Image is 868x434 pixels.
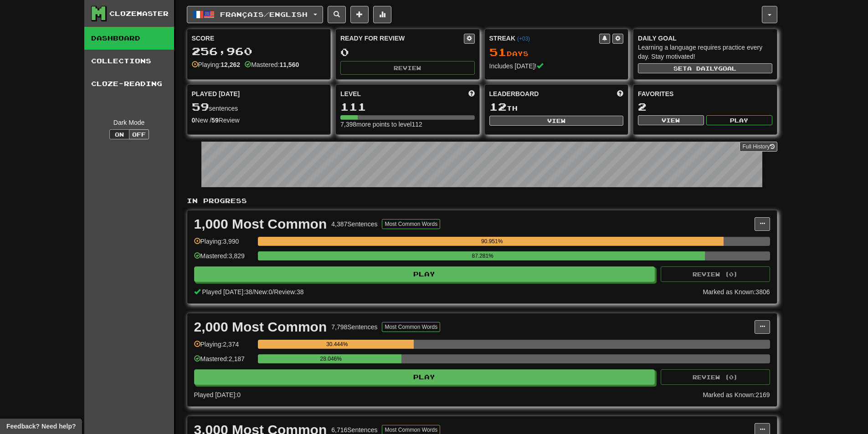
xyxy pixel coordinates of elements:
button: Most Common Words [382,322,440,332]
span: New: 0 [254,288,272,296]
div: Playing: [192,60,241,69]
div: Ready for Review [340,34,464,43]
a: Cloze-Reading [84,72,174,95]
div: Day s [489,46,624,58]
button: Play [194,369,655,385]
a: Full History [740,142,777,152]
div: Clozemaster [109,9,169,18]
div: 2 [638,101,772,112]
span: Played [DATE] [192,89,240,98]
strong: 0 [192,117,195,124]
span: Leaderboard [489,89,539,98]
span: Played [DATE]: 38 [202,288,252,296]
div: Score [192,34,326,43]
div: Streak [489,34,600,43]
strong: 59 [211,117,219,124]
button: Review (0) [661,369,770,385]
div: 90.951% [261,237,724,246]
div: Mastered: 3,829 [194,251,253,266]
div: Dark Mode [91,118,167,127]
div: Mastered: [245,60,299,69]
button: Most Common Words [382,219,440,229]
span: Review: 38 [274,288,303,296]
div: 256,960 [192,46,326,57]
span: a daily [687,65,718,71]
button: Review [340,61,475,75]
span: / [272,288,274,296]
div: Marked as Known: 2169 [703,390,770,399]
span: / [252,288,254,296]
div: 28.046% [261,354,401,363]
div: Learning a language requires practice every day. Stay motivated! [638,43,772,61]
span: Score more points to level up [468,89,475,98]
strong: 12,262 [221,61,240,68]
span: Level [340,89,361,98]
div: th [489,101,624,113]
a: (+03) [517,36,530,42]
div: sentences [192,101,326,113]
div: 0 [340,46,475,58]
button: Français/English [187,6,323,23]
span: Played [DATE]: 0 [194,391,241,398]
div: Includes [DATE]! [489,61,624,71]
button: View [489,116,624,126]
button: Search sentences [328,6,346,23]
div: 87.281% [261,251,705,260]
button: Add sentence to collection [350,6,369,23]
span: This week in points, UTC [617,89,623,98]
p: In Progress [187,196,777,205]
div: Favorites [638,89,772,98]
div: 1,000 Most Common [194,217,327,231]
button: Play [706,115,772,125]
span: 12 [489,100,507,113]
strong: 11,560 [279,61,299,68]
div: Playing: 2,374 [194,340,253,355]
div: 2,000 Most Common [194,320,327,334]
button: Play [194,266,655,282]
button: View [638,115,704,125]
button: More stats [373,6,391,23]
span: Français / English [220,10,308,18]
div: New / Review [192,116,326,125]
span: 51 [489,46,507,58]
div: 4,387 Sentences [331,220,377,229]
button: On [109,129,129,139]
button: Review (0) [661,266,770,282]
div: 111 [340,101,475,112]
span: Open feedback widget [6,422,76,431]
div: 7,398 more points to level 112 [340,120,475,129]
div: 30.444% [261,340,414,349]
div: Daily Goal [638,34,772,43]
button: Off [129,129,149,139]
div: Playing: 3,990 [194,237,253,252]
a: Collections [84,50,174,72]
a: Dashboard [84,27,174,50]
div: 7,798 Sentences [331,322,377,332]
button: Seta dailygoal [638,63,772,73]
div: Mastered: 2,187 [194,354,253,369]
span: 59 [192,100,209,113]
div: Marked as Known: 3806 [703,287,770,296]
